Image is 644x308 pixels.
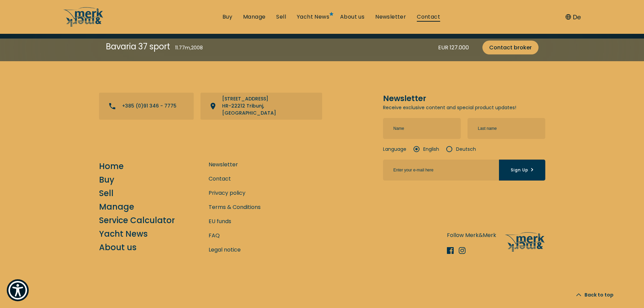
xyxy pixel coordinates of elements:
[209,174,231,183] a: Contact
[383,146,406,153] strong: Language
[482,41,539,54] a: Contact broker
[417,13,440,21] a: Contact
[383,104,545,111] p: Receive exclusive content and special product updates!
[209,160,238,169] a: Newsletter
[106,41,170,52] div: Bavaria 37 sport
[383,160,499,181] input: Sign Up
[438,43,469,52] div: EUR 127.000
[209,189,245,197] a: Privacy policy
[375,13,406,21] a: Newsletter
[99,228,148,240] a: Yacht News
[209,203,261,211] a: Terms & Conditions
[209,245,241,254] a: Legal notice
[7,279,29,301] button: Show Accessibility Preferences
[468,118,545,139] input: Last name
[99,174,114,186] a: Buy
[447,247,459,254] a: Facebook
[413,146,439,153] label: English
[99,241,137,253] a: About us
[489,43,532,52] span: Contact broker
[243,13,265,21] a: Manage
[209,231,220,240] a: FAQ
[99,187,114,199] a: Sell
[122,102,176,110] p: +385 (0)91 346 - 7775
[99,201,134,213] a: Manage
[383,118,461,139] input: Name
[99,214,175,226] a: Service Calculator
[297,13,329,21] a: Yacht News
[447,231,496,239] p: Follow Merk&Merk
[383,93,545,104] h5: Newsletter
[340,13,364,21] a: About us
[505,246,545,254] a: /
[209,217,231,226] a: EU funds
[99,160,124,172] a: Home
[566,282,624,308] button: Back to top
[63,21,104,29] a: /
[200,93,322,120] a: View directions on a map - opens in new tab
[276,13,286,21] a: Sell
[499,160,545,181] button: Sign Up
[459,247,471,254] a: Instagram
[222,13,232,21] a: Buy
[566,13,581,22] button: De
[175,44,203,51] div: 11.77 m , 2008
[446,146,476,153] label: Deutsch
